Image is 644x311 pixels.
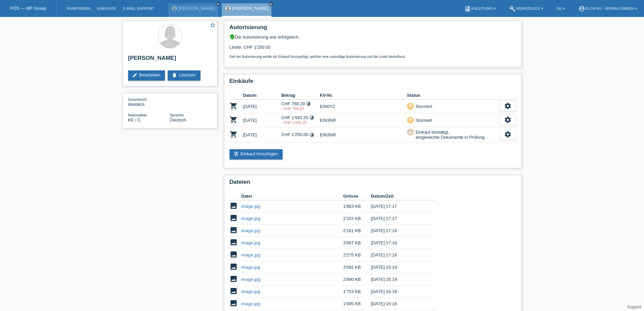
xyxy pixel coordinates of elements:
[128,70,165,81] a: editBearbeiten
[371,225,426,237] td: [DATE] 17:16
[309,115,314,120] i: 12 Raten
[371,273,426,286] td: [DATE] 16:19
[553,6,568,10] a: DE ▾
[230,40,516,59] div: Limite: CHF 1'250.00
[232,6,268,11] a: [PERSON_NAME]
[230,116,238,124] i: POSP00026557
[230,149,283,159] a: add_shopping_cartEinkauf hinzufügen
[281,99,320,113] td: CHF 768.20
[230,55,516,59] p: Seit der Autorisierung wurde ein Einkauf hinzugefügt, welcher eine zukünftige Autorisierung und d...
[172,72,177,78] i: delete
[120,6,158,10] a: E-Mail Support
[243,113,282,127] td: [DATE]
[504,102,511,110] i: settings
[306,101,311,106] i: 12 Raten
[408,104,413,108] i: remove_shopping_cart
[170,117,186,123] span: Deutsch
[241,240,260,245] a: image.jpg
[10,6,46,11] a: POS — MF Group
[241,301,260,306] a: image.jpg
[343,237,371,249] td: 3'067 KB
[243,91,282,99] th: Datum
[230,287,238,295] i: image
[210,22,216,29] a: star_border
[230,24,516,34] h2: Autorisierung
[241,192,343,200] th: Datei
[281,113,320,127] td: CHF 1'043.25
[241,204,260,209] a: image.jpg
[578,5,585,12] i: account_circle
[170,113,184,117] span: Sprache
[371,298,426,310] td: [DATE] 16:18
[179,6,215,11] a: [PERSON_NAME]
[241,289,260,294] a: image.jpg
[509,5,516,12] i: build
[371,286,426,298] td: [DATE] 16:18
[269,2,273,6] i: close
[128,117,141,123] span: Kenia / C / 27.08.2004
[128,97,170,107] div: Weiblich
[343,249,371,261] td: 2'275 KB
[281,91,320,99] th: Betrag
[343,200,371,213] td: 1'883 KB
[343,192,371,200] th: Grösse
[230,34,516,40] div: Die Autorisierung war erfolgreich.
[241,252,260,258] a: image.jpg
[408,117,413,122] i: remove_shopping_cart
[504,116,511,124] i: settings
[371,249,426,261] td: [DATE] 17:16
[241,265,260,270] a: image.jpg
[343,298,371,310] td: 1'995 KB
[371,192,426,200] th: Datum/Zeit
[371,200,426,213] td: [DATE] 17:17
[168,70,200,81] a: deleteLöschen
[230,202,238,210] i: image
[281,107,320,111] div: 24.03.2025 / KUNDE HAT ALLES BAR BEZAHLT ANDER KV
[343,273,371,286] td: 2'890 KB
[94,6,119,10] a: Einkäufe
[243,99,282,113] td: [DATE]
[320,99,407,113] td: EIN0Y2
[320,127,407,142] td: EIN3NR
[230,130,238,138] i: POSP00026656
[414,117,432,124] div: Storniert
[575,6,641,10] a: account_circleXLCH AG - Mömax Emmen ▾
[408,129,413,134] i: approval
[343,213,371,225] td: 2'322 KB
[230,226,238,234] i: image
[128,97,147,102] span: Geschlecht
[343,225,371,237] td: 2'181 KB
[230,34,235,40] i: verified_user
[281,120,320,125] div: 26.08.2025 / NEUER BETRAG GLEICHER KV
[241,216,260,221] a: image.jpg
[63,6,94,10] a: Kund*innen
[371,213,426,225] td: [DATE] 17:17
[281,127,320,142] td: CHF 1'250.00
[216,2,220,6] a: close
[230,263,238,271] i: image
[234,151,239,157] i: add_shopping_cart
[371,261,426,273] td: [DATE] 16:19
[230,250,238,259] i: image
[128,113,147,117] span: Nationalität
[414,103,432,110] div: Storniert
[320,91,407,99] th: KV-Nr.
[210,22,216,28] i: star_border
[216,2,220,6] i: close
[241,228,260,233] a: image.jpg
[128,55,212,65] h2: [PERSON_NAME]
[343,261,371,273] td: 3'092 KB
[230,238,238,246] i: image
[230,78,516,88] h2: Einkäufe
[243,127,282,142] td: [DATE]
[343,286,371,298] td: 1'753 KB
[230,214,238,222] i: image
[320,113,407,127] td: EIN3NR
[241,277,260,282] a: image.jpg
[269,2,273,6] a: close
[414,129,485,141] div: Einkauf bestätigt, eingereichte Dokumente in Prüfung
[461,6,499,10] a: bookAnleitung ▾
[230,299,238,307] i: image
[230,102,238,110] i: POSP00019201
[371,237,426,249] td: [DATE] 17:16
